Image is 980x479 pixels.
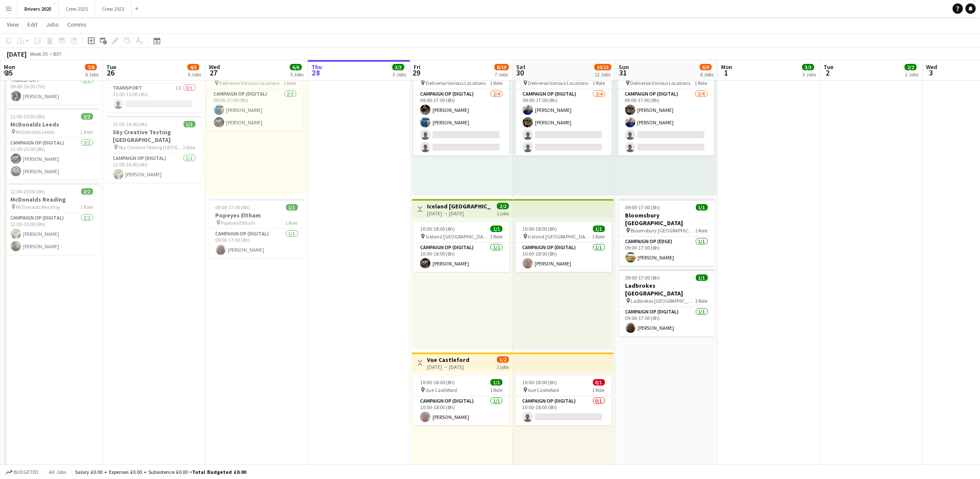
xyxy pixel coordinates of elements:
[7,21,19,28] span: View
[46,21,59,28] span: Jobs
[4,467,40,477] button: Budgeted
[14,469,39,475] span: Budgeted
[64,19,90,30] a: Comms
[18,0,59,17] button: Drivers 2025
[7,50,27,58] div: [DATE]
[75,469,246,475] div: Salary £0.00 + Expenses £0.00 + Subsistence £0.00 =
[47,469,68,475] span: All jobs
[42,19,62,30] a: Jobs
[192,469,246,475] span: Total Budgeted £0.00
[3,19,22,30] a: View
[24,19,41,30] a: Edit
[27,21,37,28] span: Edit
[28,51,50,57] span: Week 35
[59,0,95,17] button: Crew 2025
[53,51,62,57] div: BST
[67,21,87,28] span: Comms
[95,0,132,17] button: Crew 2023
